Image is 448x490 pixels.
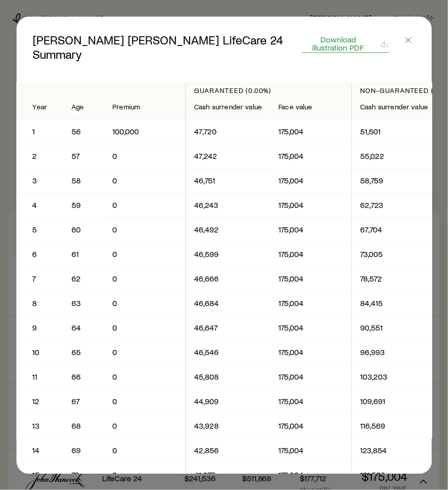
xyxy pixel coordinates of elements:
p: 175,004 [279,200,344,211]
p: 0 [113,372,178,382]
p: 46,546 [195,347,263,358]
p: 0 [113,298,178,309]
p: 4 [33,200,48,211]
p: 8 [33,298,48,309]
p: 90,551 [361,323,429,333]
p: 7 [33,274,48,284]
p: 10 [33,347,48,358]
p: 47,242 [195,151,263,161]
p: 11 [33,372,48,382]
p: 61 [72,249,97,260]
p: 14 [33,446,48,456]
p: 0 [113,151,178,161]
div: Cash surrender value [195,103,263,111]
p: 0 [113,396,178,407]
p: 78,572 [361,274,429,284]
button: Download illustration PDF [302,35,389,53]
p: 12 [33,396,48,407]
p: 51,501 [361,127,429,137]
p: 58 [72,176,97,186]
p: 175,004 [279,151,344,161]
p: 64 [72,323,97,333]
p: 67,704 [361,225,429,235]
div: Age [72,103,97,111]
p: 96,993 [361,347,429,358]
p: 0 [113,249,178,260]
p: 175,004 [279,323,344,333]
p: 0 [113,225,178,235]
p: 46,647 [195,323,263,333]
p: 45,808 [195,372,263,382]
p: 46,751 [195,176,263,186]
p: 175,004 [279,372,344,382]
p: 42,856 [195,446,263,456]
p: 2 [33,151,48,161]
p: [PERSON_NAME] [PERSON_NAME] LifeCare 24 Summary [33,33,290,61]
p: 0 [113,323,178,333]
p: 131,568 [361,470,429,480]
span: Download illustration PDF [302,35,374,52]
p: 46,684 [195,298,263,309]
p: 84,415 [361,298,429,309]
p: 15 [33,470,48,480]
p: 103,203 [361,372,429,382]
p: 73,005 [361,249,429,260]
p: 46,492 [195,225,263,235]
p: 56 [72,127,97,137]
p: 62,723 [361,200,429,211]
p: 175,004 [279,470,344,480]
p: 5 [33,225,48,235]
p: 0 [113,200,178,211]
p: 175,004 [279,446,344,456]
p: 175,004 [279,274,344,284]
p: 6 [33,249,48,260]
div: Premium [113,103,178,111]
p: 44,909 [195,396,263,407]
p: 3 [33,176,48,186]
p: 55,022 [361,151,429,161]
p: 47,720 [195,127,263,137]
p: Guaranteed (0.00%) [195,86,344,95]
p: 43,928 [195,421,263,431]
p: 65 [72,347,97,358]
p: 1 [33,127,48,137]
div: Year [33,103,48,111]
p: 68 [72,421,97,431]
p: 175,004 [279,347,344,358]
p: 175,004 [279,127,344,137]
div: Cash surrender value [361,103,429,111]
p: 116,569 [361,421,429,431]
p: 63 [72,298,97,309]
p: 46,599 [195,249,263,260]
p: 67 [72,396,97,407]
p: 46,243 [195,200,263,211]
p: 109,691 [361,396,429,407]
p: 41,677 [195,470,263,480]
p: 70 [72,470,97,480]
p: 175,004 [279,421,344,431]
p: 0 [113,446,178,456]
p: 59 [72,200,97,211]
p: 0 [113,470,178,480]
p: 57 [72,151,97,161]
p: 62 [72,274,97,284]
p: 66 [72,372,97,382]
p: 123,854 [361,446,429,456]
p: 175,004 [279,225,344,235]
p: 58,759 [361,176,429,186]
p: 60 [72,225,97,235]
p: 175,004 [279,249,344,260]
p: 69 [72,446,97,456]
p: 0 [113,274,178,284]
p: 175,004 [279,396,344,407]
p: 13 [33,421,48,431]
p: 0 [113,347,178,358]
p: 9 [33,323,48,333]
p: 175,004 [279,298,344,309]
p: 0 [113,176,178,186]
div: Face value [279,103,344,111]
p: 175,004 [279,176,344,186]
p: 0 [113,421,178,431]
p: 46,666 [195,274,263,284]
p: 100,000 [113,127,178,137]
